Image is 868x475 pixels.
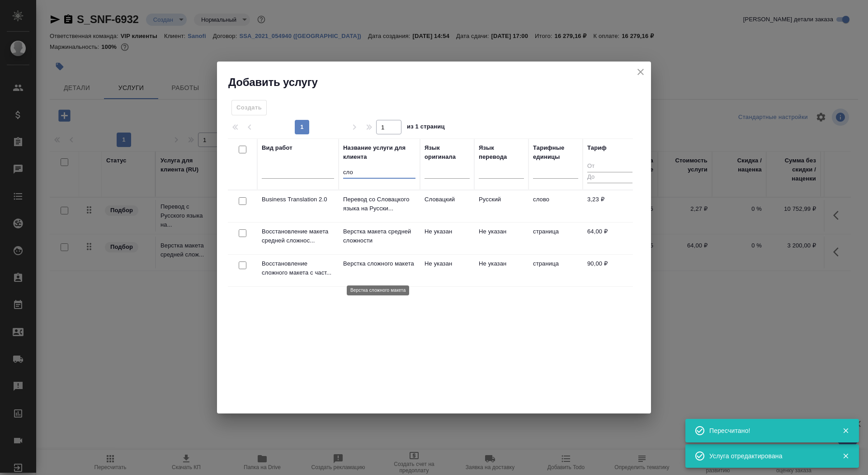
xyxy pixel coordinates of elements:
td: Не указан [474,255,528,286]
button: Закрыть [836,452,855,460]
h2: Добавить услугу [228,75,651,90]
div: Услуга отредактирована [709,451,829,461]
p: Восстановление макета средней сложнос... [262,227,334,245]
div: Тарифные единицы [533,143,578,161]
input: От [587,161,632,172]
td: Словацкий [420,190,474,222]
td: Не указан [474,223,528,254]
button: Закрыть [836,427,855,435]
td: страница [528,255,583,286]
td: страница [528,223,583,254]
td: Русский [474,190,528,222]
td: 64,00 ₽ [583,223,637,254]
div: Пересчитано! [709,426,829,435]
p: Верстка макета средней сложности [343,227,415,245]
div: Вид работ [262,143,292,152]
p: Business Translation 2.0 [262,195,334,204]
div: Язык перевода [479,143,524,161]
td: слово [528,190,583,222]
div: Название услуги для клиента [343,143,415,161]
td: 90,00 ₽ [583,255,637,286]
p: Перевод со Словацкого языка на Русски... [343,195,415,213]
div: Тариф [587,143,607,152]
p: Верстка сложного макета [343,259,415,268]
button: close [634,65,647,79]
input: До [587,172,632,183]
td: 3,23 ₽ [583,190,637,222]
span: из 1 страниц [407,121,445,134]
div: Язык оригинала [425,143,470,161]
td: Не указан [420,255,474,286]
td: Не указан [420,223,474,254]
p: Восстановление сложного макета с част... [262,259,334,277]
